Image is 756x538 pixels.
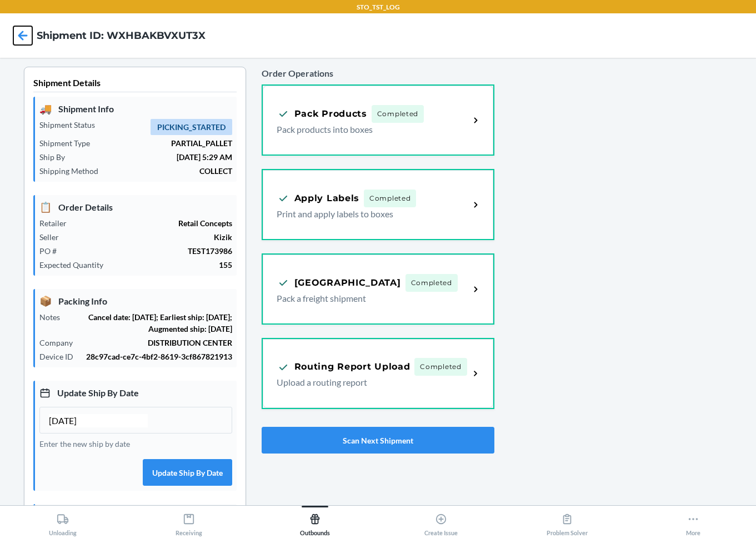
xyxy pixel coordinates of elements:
[262,253,495,325] a: [GEOGRAPHIC_DATA]CompletedPack a freight shipment
[378,506,504,536] button: Create Issue
[49,509,77,536] div: Unloading
[300,509,330,536] div: Outbounds
[33,76,237,92] p: Shipment Details
[39,245,66,257] p: PO #
[39,101,232,116] p: Shipment Info
[504,506,630,536] button: Problem Solver
[39,438,232,450] p: Enter the new ship by date
[151,119,232,135] span: PICKING_STARTED
[107,165,232,177] p: COLLECT
[405,274,458,292] span: Completed
[357,2,400,12] p: STO_TST_LOG
[39,165,107,177] p: Shipping Method
[143,459,232,486] button: Update Ship By Date
[39,101,52,116] span: 🚚
[68,231,232,243] p: Kizik
[262,169,495,240] a: Apply LabelsCompletedPrint and apply labels to boxes
[74,151,232,163] p: [DATE] 5:29 AM
[112,259,232,271] p: 155
[39,217,76,229] p: Retailer
[39,293,232,308] p: Packing Info
[277,191,359,205] div: Apply Labels
[49,414,148,427] input: MM/DD/YYYY
[176,509,202,536] div: Receiving
[76,217,232,229] p: Retail Concepts
[262,84,495,156] a: Pack ProductsCompletedPack products into boxes
[126,506,252,536] button: Receiving
[99,137,232,149] p: PARTIAL_PALLET
[39,231,68,243] p: Seller
[82,337,232,348] p: DISTRIBUTION CENTER
[277,107,367,121] div: Pack Products
[37,28,206,43] h4: Shipment ID: WXHBAKBVXUT3X
[262,338,495,409] a: Routing Report UploadCompletedUpload a routing report
[262,67,495,80] p: Order Operations
[39,200,232,215] p: Order Details
[414,358,467,376] span: Completed
[262,427,495,454] button: Scan Next Shipment
[39,311,69,323] p: Notes
[277,276,401,290] div: [GEOGRAPHIC_DATA]
[39,351,82,362] p: Device ID
[39,151,74,163] p: Ship By
[82,351,232,362] p: 28c97cad-ce7c-4bf2-8619-3cf867821913
[277,207,460,221] p: Print and apply labels to boxes
[277,292,460,305] p: Pack a freight shipment
[39,293,52,308] span: 📦
[39,337,82,348] p: Company
[547,509,588,536] div: Problem Solver
[277,123,460,136] p: Pack products into boxes
[277,376,460,389] p: Upload a routing report
[252,506,378,536] button: Outbounds
[39,119,104,131] p: Shipment Status
[39,259,112,271] p: Expected Quantity
[630,506,756,536] button: More
[66,245,232,257] p: TEST173986
[277,360,410,374] div: Routing Report Upload
[364,190,416,207] span: Completed
[69,311,232,335] p: Cancel date: [DATE]; Earliest ship: [DATE]; Augmented ship: [DATE]
[39,137,99,149] p: Shipment Type
[39,200,52,215] span: 📋
[372,105,424,123] span: Completed
[39,385,232,400] p: Update Ship By Date
[686,509,700,536] div: More
[424,509,458,536] div: Create Issue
